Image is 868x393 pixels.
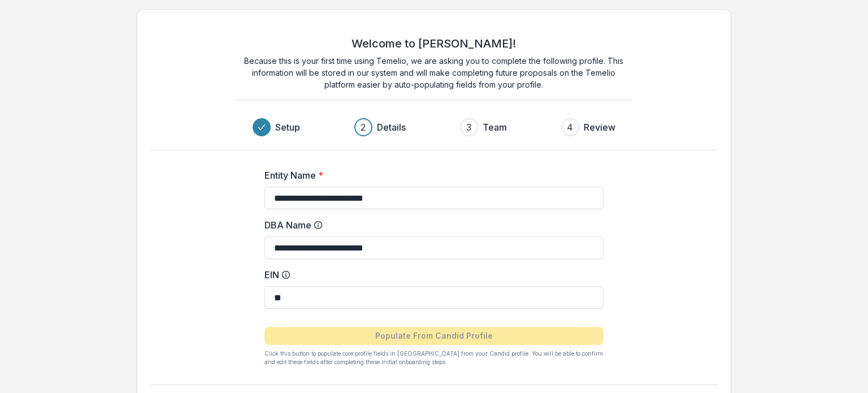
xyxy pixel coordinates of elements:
h3: Team [483,120,507,134]
h3: Review [584,120,615,134]
label: DBA Name [264,218,597,232]
label: Entity Name [264,169,597,182]
div: 3 [466,120,471,134]
h3: Setup [275,120,300,134]
p: Click this button to populate core profile fields in [GEOGRAPHIC_DATA] from your Candid profile. ... [264,349,604,366]
div: Progress [253,118,615,136]
p: Because this is your first time using Temelio, we are asking you to complete the following profil... [236,55,632,90]
div: 2 [361,120,366,134]
h2: Welcome to [PERSON_NAME]! [351,37,516,50]
label: EIN [264,268,597,282]
button: Populate From Candid Profile [264,327,604,345]
div: 4 [567,120,573,134]
h3: Details [377,120,406,134]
